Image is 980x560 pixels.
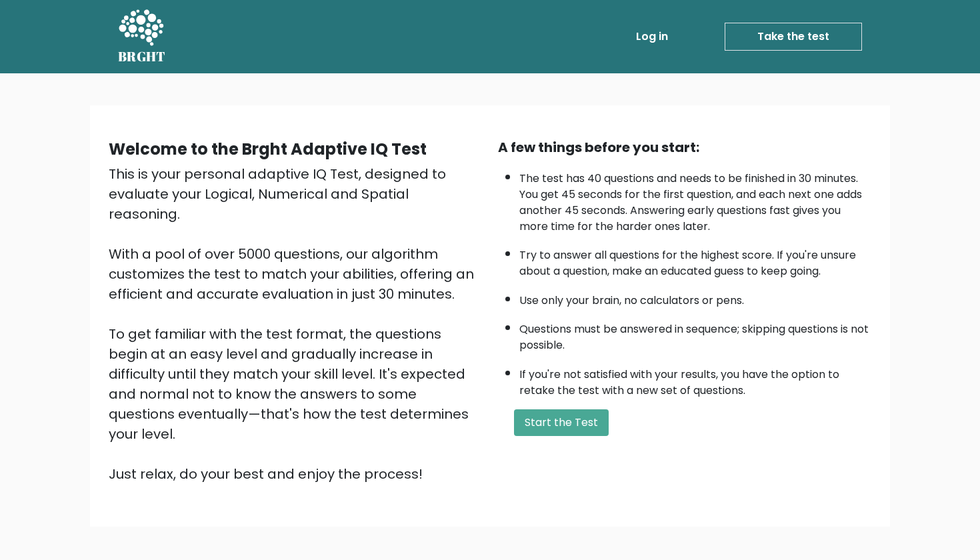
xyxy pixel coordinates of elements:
li: Questions must be answered in sequence; skipping questions is not possible. [519,315,871,353]
li: The test has 40 questions and needs to be finished in 30 minutes. You get 45 seconds for the firs... [519,164,871,235]
b: Welcome to the Brght Adaptive IQ Test [109,138,427,160]
a: Take the test [725,23,862,51]
h5: BRGHT [118,49,166,65]
button: Start the Test [514,409,609,436]
li: Use only your brain, no calculators or pens. [519,286,871,309]
li: Try to answer all questions for the highest score. If you're unsure about a question, make an edu... [519,241,871,279]
div: This is your personal adaptive IQ Test, designed to evaluate your Logical, Numerical and Spatial ... [109,164,482,484]
a: BRGHT [118,5,166,68]
a: Log in [631,23,673,50]
li: If you're not satisfied with your results, you have the option to retake the test with a new set ... [519,360,871,399]
div: A few things before you start: [498,137,871,157]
